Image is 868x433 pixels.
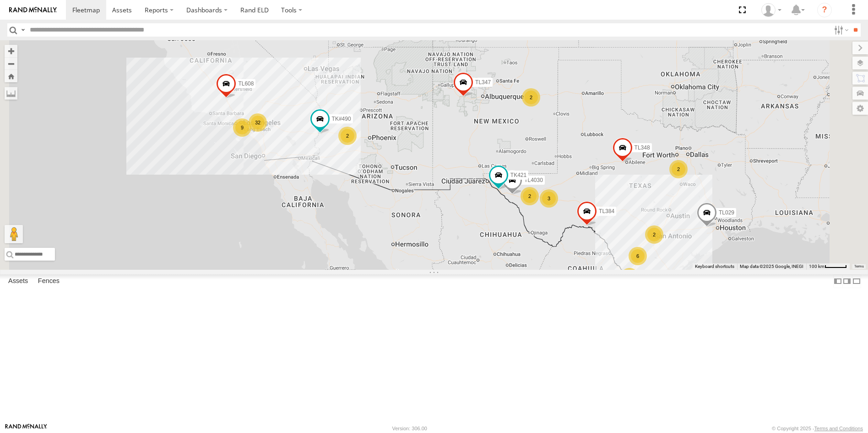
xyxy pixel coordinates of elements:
[33,275,64,288] label: Fences
[4,275,33,288] label: Assets
[645,225,663,244] div: 2
[629,247,647,265] div: 6
[695,263,734,270] button: Keyboard shortcuts
[19,23,27,37] label: Search Query
[332,116,351,122] span: TK#490
[522,88,540,107] div: 2
[524,177,543,183] span: TL4030
[5,424,47,433] a: Visit our Website
[233,118,251,137] div: 9
[521,187,539,205] div: 2
[830,23,850,37] label: Search Filter Options
[852,102,868,115] label: Map Settings
[5,225,23,243] button: Drag Pegman onto the map to open Street View
[510,172,526,178] span: TK421
[9,7,57,13] img: rand-logo.svg
[669,160,688,178] div: 2
[338,127,357,145] div: 2
[833,274,842,288] label: Dock Summary Table to the Left
[249,113,267,132] div: 32
[817,3,832,17] i: ?
[5,70,17,82] button: Zoom Home
[758,3,785,17] div: Norma Casillas
[392,426,427,431] div: Version: 306.00
[740,264,803,269] span: Map data ©2025 Google, INEGI
[806,263,850,270] button: Map Scale: 100 km per 45 pixels
[475,79,491,86] span: TL347
[719,209,734,216] span: TL029
[842,274,852,288] label: Dock Summary Table to the Right
[599,208,614,215] span: TL384
[814,426,863,431] a: Terms and Conditions
[620,268,639,286] div: 12
[5,45,17,57] button: Zoom in
[772,426,863,431] div: © Copyright 2025 -
[238,81,254,87] span: TL608
[5,57,17,70] button: Zoom out
[854,265,864,268] a: Terms
[635,144,650,151] span: TL348
[540,189,558,208] div: 3
[809,264,825,269] span: 100 km
[852,274,861,288] label: Hide Summary Table
[5,87,17,100] label: Measure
